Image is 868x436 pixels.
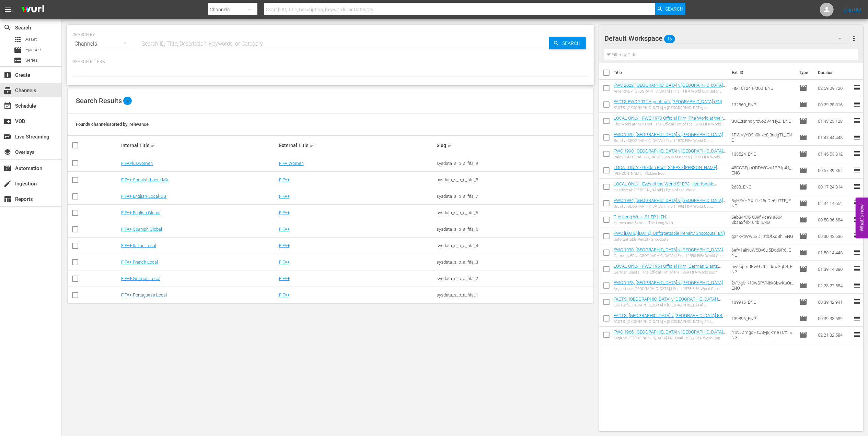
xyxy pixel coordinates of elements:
span: Series [25,57,38,64]
span: reorder [853,182,861,191]
span: Episode [799,314,807,323]
a: The Long Walk, S1 EP1 (EN) [614,214,668,219]
td: 2VMgMK10wSPVNbkSbwKuOr_ENG [729,277,797,294]
span: reorder [853,199,861,207]
a: LOCAL ONLY - Golden Boot, S1EP3 - [PERSON_NAME] (EN) [614,165,720,175]
span: Episode [799,84,807,92]
div: sysdata_s_p_a_fifa_1 [437,292,592,298]
td: 139915_ENG [729,294,797,310]
span: VOD [3,117,12,125]
a: FWC 1990, [GEOGRAPHIC_DATA] v [GEOGRAPHIC_DATA] (EN) [614,148,726,159]
span: reorder [853,117,861,125]
div: sysdata_s_p_a_fifa_9 [437,161,592,166]
td: 00:58:36.684 [815,211,853,228]
a: FIFA+ [279,227,290,232]
span: reorder [853,149,861,158]
span: reorder [853,265,861,273]
div: FACTS: [GEOGRAPHIC_DATA] v [GEOGRAPHIC_DATA] FR | [GEOGRAPHIC_DATA] 1966 [614,319,726,324]
td: 5w9bpm0BwG7tLTiddwSqC4_ENG [729,261,797,277]
a: FIFA+ Spanish Global [121,227,162,232]
a: FIFA+ [279,276,290,281]
span: Live Streaming [3,133,12,141]
td: 01:39:14.380 [815,261,853,277]
span: Ingestion [3,180,12,188]
button: more_vert [850,30,858,47]
span: Automation [3,164,12,172]
a: FIFA+ English Global [121,210,160,215]
td: 01:47:44.448 [815,129,853,146]
span: Schedule [3,102,12,110]
span: Overlays [3,148,12,156]
span: Search [3,24,12,32]
span: Channels [3,86,12,95]
span: Episode [25,46,41,53]
div: sysdata_s_p_a_fifa_6 [437,210,592,215]
td: 02:23:22.584 [815,277,853,294]
span: Episode [799,281,807,290]
a: FIFA Women [279,161,304,166]
a: FIFA+ [279,259,290,265]
div: [PERSON_NAME] | Golden Boot [614,171,726,176]
span: sort [447,142,453,148]
span: Episode [799,232,807,240]
a: FWC 1978, [GEOGRAPHIC_DATA] v [GEOGRAPHIC_DATA] (EN) [614,280,726,290]
td: 2638_ENG [729,179,797,195]
td: 00:30:42.636 [815,228,853,244]
span: reorder [853,298,861,306]
div: Italy v [GEOGRAPHIC_DATA] | Group Matches | 1990 FIFA World Cup [GEOGRAPHIC_DATA]™ | Full Match R... [614,155,726,159]
span: Asset [25,36,37,43]
span: reorder [853,232,861,240]
span: reorder [853,133,861,141]
a: FWC 1990, [GEOGRAPHIC_DATA] v [GEOGRAPHIC_DATA] (EN) [614,247,726,257]
span: Reports [3,195,12,203]
a: FWC 2022, [GEOGRAPHIC_DATA] v [GEOGRAPHIC_DATA] (EN) [614,83,726,93]
a: LOCAL ONLY - FWC 1970 Official Film, The World at their Feet (EN) [614,116,726,126]
td: 00:17:24.814 [815,179,853,195]
td: 00:57:39.364 [815,162,853,179]
a: FACTS: [GEOGRAPHIC_DATA] v [GEOGRAPHIC_DATA] | [GEOGRAPHIC_DATA] 1978 (EN) [614,296,721,307]
td: 02:59:09.720 [815,80,853,96]
span: Create [3,71,12,79]
a: FIFA+ [279,194,290,199]
td: 01:50:14.448 [815,244,853,261]
td: SUE2NnhdIyrcvoZV4rHyZ_ENG [729,113,797,129]
span: more_vert [850,34,858,43]
a: FWC 1970, [GEOGRAPHIC_DATA] v [GEOGRAPHIC_DATA], Final - FMR (EN) [614,132,726,142]
td: 02:21:32.584 [815,327,853,343]
span: 16 [664,32,675,46]
div: Heroes and Babies | The Long Walk [614,221,673,225]
div: sysdata_s_p_a_fifa_4 [437,243,592,248]
div: Heartbreak: [PERSON_NAME] | Eyes of the World [614,188,726,192]
th: Duration [814,63,855,82]
span: Episode [799,265,807,273]
td: 6efX1alNuW5Bv6U5Ddd9R6_ENG [729,244,797,261]
div: Internal Title [121,141,277,149]
span: Search Results [76,97,122,105]
div: sysdata_s_p_a_fifa_7 [437,194,592,199]
button: Open Feedback Widget [856,198,868,239]
td: 00:39:42.941 [815,294,853,310]
span: Asset [14,35,22,44]
td: 41NJZmgcHzCSyj8jxmeTCX_ENG [729,327,797,343]
td: 5gHFVHGXu1z25dDe6id7TE_ENG [729,195,797,211]
div: sysdata_s_p_a_fifa_2 [437,276,592,281]
span: Search [559,37,586,49]
td: 48CCGEppQBDWCza1BPJp41_ENG [729,162,797,179]
span: Episode [799,150,807,158]
div: sysdata_s_p_a_fifa_5 [437,227,592,232]
td: 00:39:38.589 [815,310,853,327]
span: reorder [853,100,861,108]
a: FIFA+ [279,292,290,298]
td: 139896_ENG [729,310,797,327]
td: 1PWVyYB9n0irNo8j8ndgTL_ENG [729,129,797,146]
span: Episode [799,117,807,125]
a: FIFA+ [279,210,290,215]
img: ans4CAIJ8jUAAAAAAAAAAAAAAAAAAAAAAAAgQb4GAAAAAAAAAAAAAAAAAAAAAAAAJMjXAAAAAAAAAAAAAAAAAAAAAAAAgAT5G... [16,2,49,18]
a: FIFA+ [279,177,290,182]
span: reorder [853,248,861,256]
span: Episode [799,216,807,224]
td: 132569_ENG [729,96,797,113]
span: Episode [14,46,22,54]
a: FIFA+ Spanish-Local-MX [121,177,169,182]
td: 01:45:53.812 [815,146,853,162]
